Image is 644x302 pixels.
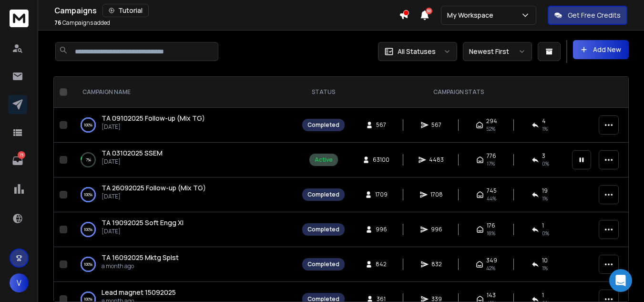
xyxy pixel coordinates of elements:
[548,6,627,25] button: Get Free Credits
[102,193,206,200] p: [DATE]
[430,191,443,198] span: 1708
[71,108,296,143] td: 100%TA 09102025 Follow-up (Mix TG)[DATE]
[18,151,25,159] p: 73
[542,187,548,195] span: 19
[102,228,184,235] p: [DATE]
[376,260,387,268] span: 842
[102,4,149,17] button: Tutorial
[542,117,546,125] span: 4
[542,152,545,160] span: 3
[307,260,339,268] div: Completed
[486,257,497,264] span: 349
[296,77,350,108] th: STATUS
[431,260,442,268] span: 832
[487,229,495,237] span: 18 %
[84,260,92,269] p: 100 %
[609,269,632,292] div: Open Intercom Messenger
[102,158,163,166] p: [DATE]
[542,222,544,229] span: 1
[487,222,495,229] span: 176
[84,190,92,199] p: 100 %
[542,257,548,264] span: 10
[463,42,532,61] button: Newest First
[542,264,548,272] span: 1 %
[486,264,495,272] span: 42 %
[376,121,386,129] span: 567
[307,121,339,129] div: Completed
[102,218,184,227] span: TA 19092025 Soft Engg XI
[102,114,205,123] a: TA 09102025 Follow-up (Mix TG)
[487,292,496,299] span: 143
[487,195,496,202] span: 44 %
[102,253,179,262] span: TA 16092025 Mktg Splst
[486,125,495,133] span: 52 %
[8,151,27,170] a: 73
[102,183,206,193] a: TA 26092025 Follow-up (Mix TG)
[573,40,629,59] button: Add New
[71,247,296,282] td: 100%TA 16092025 Mktg Splsta month ago
[10,273,29,292] button: V
[86,155,91,165] p: 7 %
[431,226,442,233] span: 996
[54,4,399,17] div: Campaigns
[487,152,496,160] span: 776
[71,177,296,212] td: 100%TA 26092025 Follow-up (Mix TG)[DATE]
[486,117,497,125] span: 294
[315,156,333,164] div: Active
[307,191,339,198] div: Completed
[84,120,92,130] p: 100 %
[102,123,205,131] p: [DATE]
[376,226,387,233] span: 996
[568,10,621,20] p: Get Free Credits
[102,218,184,228] a: TA 19092025 Soft Engg XI
[71,212,296,247] td: 100%TA 19092025 Soft Engg XI[DATE]
[373,156,389,164] span: 63100
[542,229,549,237] span: 0 %
[102,288,176,297] span: Lead magnet 15092025
[54,19,61,27] span: 76
[487,160,495,167] span: 17 %
[71,77,296,108] th: CAMPAIGN NAME
[54,19,110,27] p: Campaigns added
[102,148,163,158] a: TA 03102025 SSEM
[542,195,548,202] span: 1 %
[487,187,497,195] span: 745
[429,156,444,164] span: 4483
[102,262,179,270] p: a month ago
[84,225,92,234] p: 100 %
[307,226,339,233] div: Completed
[542,160,549,167] span: 0 %
[375,191,388,198] span: 1709
[102,253,179,262] a: TA 16092025 Mktg Splst
[398,47,436,56] p: All Statuses
[542,292,544,299] span: 1
[102,288,176,297] a: Lead magnet 15092025
[71,143,296,177] td: 7%TA 03102025 SSEM[DATE]
[447,10,497,20] p: My Workspace
[350,77,566,108] th: CAMPAIGN STATS
[542,125,548,133] span: 1 %
[431,121,441,129] span: 567
[426,8,432,14] span: 50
